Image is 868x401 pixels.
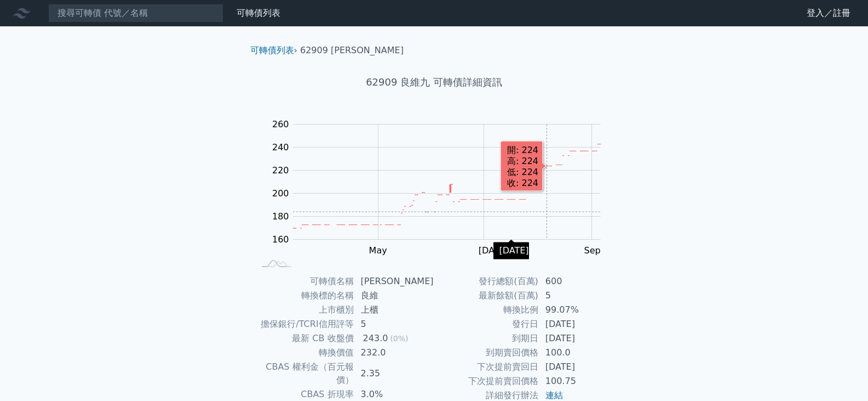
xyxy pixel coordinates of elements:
span: (0%) [390,334,408,343]
td: CBAS 權利金（百元報價） [255,360,354,387]
td: 600 [539,274,614,289]
td: [DATE] [539,317,614,331]
li: 62909 [PERSON_NAME] [300,44,404,57]
td: 2.35 [354,360,434,387]
tspan: 220 [272,165,289,176]
td: 到期日 [434,331,539,346]
td: 可轉債名稱 [255,274,354,289]
h1: 62909 良維九 可轉債詳細資訊 [242,75,627,90]
input: 搜尋可轉債 代號／名稱 [48,4,223,22]
tspan: 200 [272,188,289,199]
td: 發行總額(百萬) [434,274,539,289]
tspan: 160 [272,234,289,245]
tspan: 240 [272,142,289,153]
g: Series [293,144,600,228]
td: 轉換價值 [255,346,354,360]
li: › [250,44,297,57]
td: 99.07% [539,303,614,317]
td: 232.0 [354,346,434,360]
td: 上市櫃別 [255,303,354,317]
a: 可轉債列表 [237,8,280,18]
td: 5 [354,317,434,331]
div: 聊天小工具 [813,348,868,401]
td: 5 [539,289,614,303]
td: 下次提前賣回價格 [434,374,539,388]
td: 下次提前賣回日 [434,360,539,374]
td: [DATE] [539,331,614,346]
div: 243.0 [361,332,390,345]
tspan: Sep [584,245,601,256]
td: 到期賣回價格 [434,346,539,360]
iframe: Chat Widget [813,348,868,401]
td: 轉換比例 [434,303,539,317]
td: 上櫃 [354,303,434,317]
td: 最新 CB 收盤價 [255,331,354,346]
td: 100.75 [539,374,614,388]
td: 100.0 [539,346,614,360]
a: 連結 [545,390,563,400]
td: 最新餘額(百萬) [434,289,539,303]
tspan: 180 [272,211,289,222]
td: 擔保銀行/TCRI信用評等 [255,317,354,331]
tspan: 260 [272,119,289,129]
td: 良維 [354,289,434,303]
a: 可轉債列表 [250,45,294,55]
tspan: [DATE] [479,245,508,256]
td: 轉換標的名稱 [255,289,354,303]
td: [PERSON_NAME] [354,274,434,289]
td: 發行日 [434,317,539,331]
g: Chart [267,119,617,278]
td: [DATE] [539,360,614,374]
tspan: May [369,245,387,256]
a: 登入／註冊 [798,4,859,22]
